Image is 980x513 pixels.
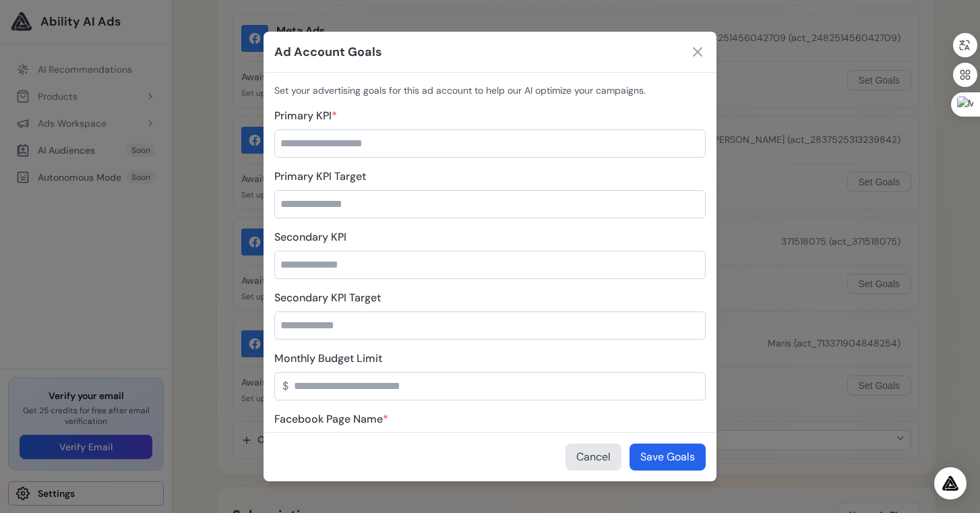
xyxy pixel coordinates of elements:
[274,84,706,97] p: Set your advertising goals for this ad account to help our AI optimize your campaigns.
[274,411,706,427] label: Facebook Page Name
[565,444,621,471] button: Cancel
[274,372,288,400] span: $
[274,108,706,124] label: Primary KPI
[274,290,706,306] label: Secondary KPI Target
[274,42,382,61] h3: Ad Account Goals
[274,169,706,185] label: Primary KPI Target
[274,351,706,367] label: Monthly Budget Limit
[630,444,706,471] button: Save Goals
[934,467,967,500] div: Open Intercom Messenger
[274,229,706,245] label: Secondary KPI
